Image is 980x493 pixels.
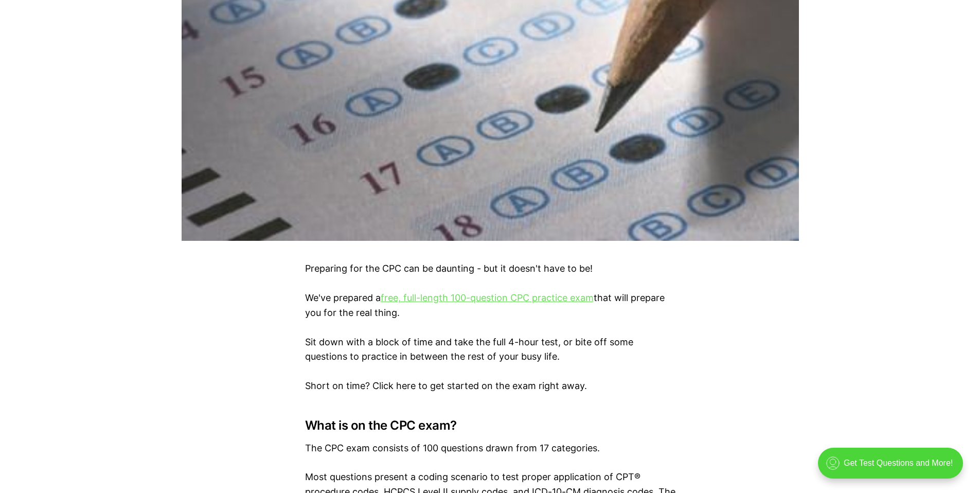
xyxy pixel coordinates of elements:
[305,335,675,365] p: Sit down with a block of time and take the full 4-hour test, or bite off some questions to practi...
[305,291,675,321] p: We've prepared a that will prepare you for the real thing.
[305,418,675,433] h3: What is on the CPC exam?
[809,443,980,493] iframe: portal-trigger
[305,261,675,276] p: Preparing for the CPC can be daunting - but it doesn't have to be!
[305,379,675,394] p: Short on time? Click here to get started on the exam right away.
[305,441,675,456] p: The CPC exam consists of 100 questions drawn from 17 categories.
[381,292,594,303] a: free, full-length 100-question CPC practice exam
